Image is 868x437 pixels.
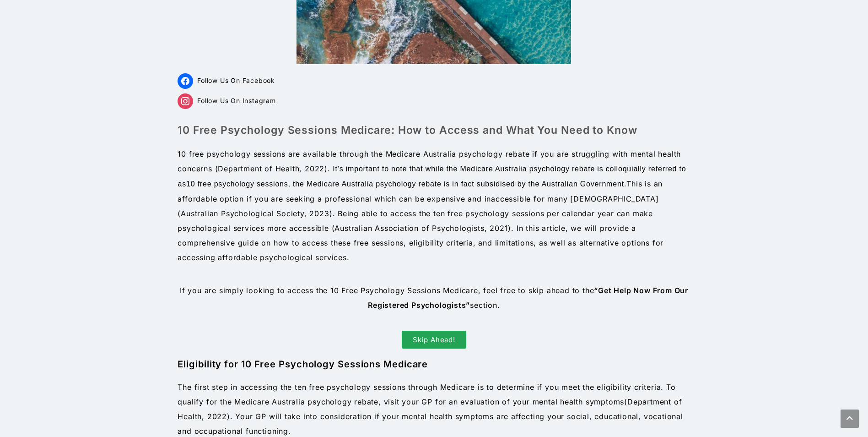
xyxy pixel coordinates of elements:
a: Skip Ahead! [402,331,466,349]
span: Follow Us On Facebook [197,76,275,84]
span: Follow Us On Instagram [197,97,276,104]
p: 10 free psychology sessions are available through the Medicare Australia psychology rebate if you... [178,147,690,265]
span: . Being able to access the ten free psychology sessions per calendar year can make psychological ... [178,209,663,262]
a: Follow Us On Instagram [178,97,275,104]
span: 10 free psychology sessions, the Medicare Australia psychology rebate is in fact subsidised by th... [186,180,626,188]
a: Scroll to the top of the page [841,410,859,428]
h1: 10 Free Psychology Sessions Medicare: How to Access and What You Need to Know [178,123,690,137]
span: . Your GP will take into consideration if your mental health symptoms are affecting your social, ... [178,412,683,436]
span: Australian Psychological Society, 2023) [181,209,332,218]
span: Skip Ahead! [413,336,455,343]
span: This is an affordable option if you are seeking a professional which can be expensive and inacces... [178,179,663,218]
span: . [288,426,291,436]
a: Follow Us On Facebook [178,76,275,84]
strong: “Get Help Now From Our Registered Psychologists” [368,286,688,310]
h2: Eligibility for 10 Free Psychology Sessions Medicare [178,358,690,371]
p: If you are simply looking to access the 10 Free Psychology Sessions Medicare, feel free to skip a... [178,283,690,312]
span: It’s important to note that while the Medicare Australia psychology rebate is colloquially referr... [178,165,686,188]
